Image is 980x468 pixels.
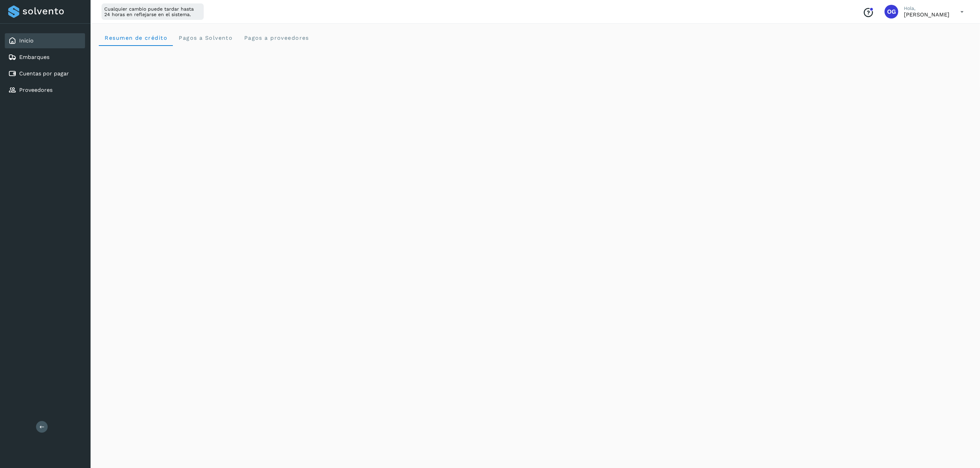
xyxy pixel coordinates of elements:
div: Embarques [5,50,85,65]
a: Embarques [19,54,49,60]
div: Inicio [5,33,85,48]
p: Hola, [904,5,949,11]
span: Pagos a Solvento [178,35,233,41]
span: Resumen de crédito [104,35,167,41]
a: Inicio [19,37,34,44]
div: Proveedores [5,83,85,98]
p: OSCAR Gutierrez [904,11,949,18]
div: Cualquier cambio puede tardar hasta 24 horas en reflejarse en el sistema. [102,3,204,20]
a: Cuentas por pagar [19,70,69,77]
div: Cuentas por pagar [5,66,85,81]
span: Pagos a proveedores [244,35,309,41]
a: Proveedores [19,87,52,93]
